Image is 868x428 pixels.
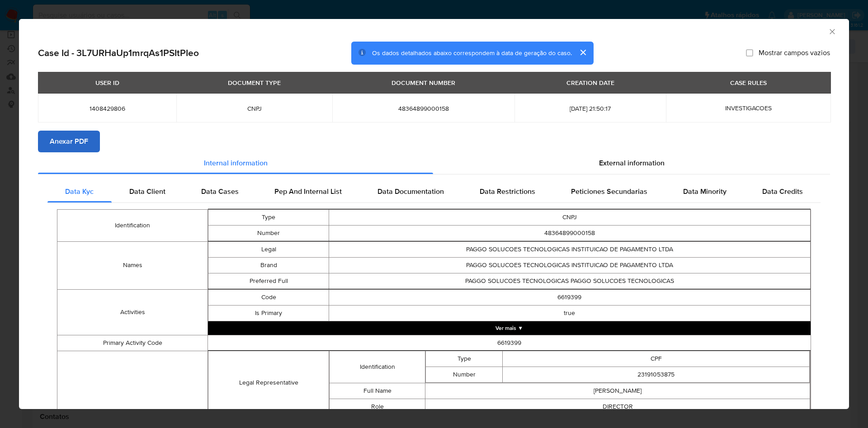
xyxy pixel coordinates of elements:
td: Number [426,367,503,382]
td: [PERSON_NAME] [425,383,810,399]
td: Number [208,225,329,241]
div: CREATION DATE [561,75,620,90]
td: CPF [503,351,810,367]
span: [DATE] 21:50:17 [525,104,655,113]
td: Primary Activity Code [57,335,208,351]
td: Names [57,241,208,289]
button: Expand array [208,321,811,335]
td: true [329,305,810,321]
td: DIRECTOR [425,399,810,414]
span: Data Kyc [65,186,94,197]
td: Type [426,351,503,367]
td: PAGGO SOLUCOES TECNOLOGICAS INSTITUICAO DE PAGAMENTO LTDA [329,241,810,257]
span: Anexar PDF [50,132,88,151]
td: Legal Representative [208,351,329,415]
span: INVESTIGACOES [725,103,772,113]
div: closure-recommendation-modal [19,19,849,409]
td: 48364899000158 [329,225,810,241]
td: Preferred Full [208,273,329,289]
td: Is Primary [208,305,329,321]
td: Full Name [329,383,425,399]
td: Code [208,289,329,305]
input: Mostrar campos vazios [746,49,753,56]
button: Anexar PDF [38,131,100,152]
div: Detailed info [38,152,830,174]
span: Data Credits [762,186,803,197]
div: Detailed internal info [47,181,821,202]
span: Data Cases [201,186,239,197]
h2: Case Id - 3L7URHaUp1mrqAs1PSItPIeo [38,47,199,59]
td: 23191053875 [503,367,810,382]
span: 1408429806 [49,104,165,113]
td: Activities [57,289,208,335]
td: Identification [57,209,208,241]
div: CASE RULES [725,75,772,90]
span: CNPJ [187,104,321,113]
button: cerrar [572,42,594,63]
button: Fechar a janela [828,27,836,35]
div: USER ID [90,75,125,90]
span: Peticiones Secundarias [571,186,647,197]
span: Data Restrictions [480,186,535,197]
span: Mostrar campos vazios [759,48,830,57]
td: Type [208,209,329,225]
span: Os dados detalhados abaixo correspondem à data de geração do caso. [372,48,572,57]
td: Identification [329,351,425,383]
td: 6619399 [329,289,810,305]
span: 48364899000158 [343,104,504,113]
td: PAGGO SOLUCOES TECNOLOGICAS INSTITUICAO DE PAGAMENTO LTDA [329,257,810,273]
span: Data Client [129,186,165,197]
td: Role [329,399,425,414]
td: Brand [208,257,329,273]
span: External information [599,158,665,168]
td: 6619399 [208,335,811,351]
td: Legal [208,241,329,257]
td: PAGGO SOLUCOES TECNOLOGICAS PAGGO SOLUCOES TECNOLOGICAS [329,273,810,289]
div: DOCUMENT TYPE [222,75,286,90]
div: DOCUMENT NUMBER [386,75,461,90]
span: Data Documentation [377,186,444,197]
span: Pep And Internal List [274,186,342,197]
span: Data Minority [683,186,726,197]
td: CNPJ [329,209,810,225]
span: Internal information [204,158,268,168]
